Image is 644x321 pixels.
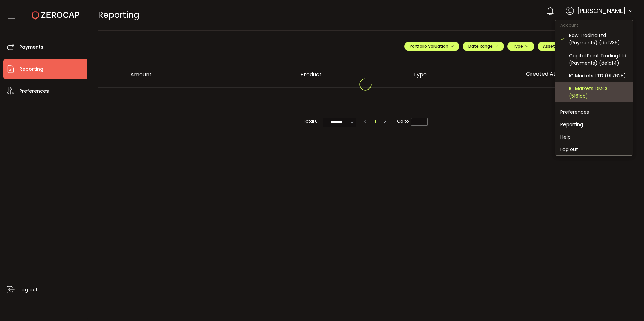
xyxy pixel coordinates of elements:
[555,118,633,131] li: Reporting
[397,118,428,125] span: Go to
[555,143,633,155] li: Log out
[98,9,139,21] span: Reporting
[569,105,627,120] div: Raw Trading Ltd (Payments) (9fb657)
[19,285,38,295] span: Log out
[566,248,644,321] iframe: Chat Widget
[513,43,529,49] span: Type
[19,42,43,52] span: Payments
[577,6,626,15] span: [PERSON_NAME]
[555,106,633,118] li: Preferences
[569,52,627,67] div: Capital Point Trading Ltd. (Payments) (de1af4)
[19,86,49,96] span: Preferences
[463,42,504,51] button: Date Range
[507,42,534,51] button: Type
[569,32,627,46] div: Raw Trading Ltd (Payments) (dcf236)
[569,72,627,79] div: IC Markets LTD (0f7628)
[558,19,633,27] span: Raw Trading Ltd (Payments)
[555,22,583,28] span: Account
[372,118,379,125] li: 1
[569,85,627,100] div: IC Markets DMCC (5161cb)
[468,43,498,49] span: Date Range
[19,64,43,74] span: Reporting
[538,42,566,51] button: Asset
[410,43,454,49] span: Portfolio Valuation
[543,43,555,49] span: Asset
[404,42,459,51] button: Portfolio Valuation
[303,118,318,125] span: Total 0
[555,131,633,143] li: Help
